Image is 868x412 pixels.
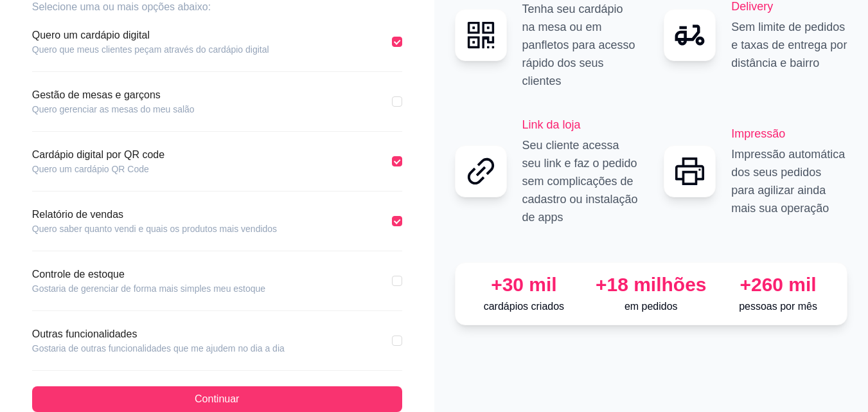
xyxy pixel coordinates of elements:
[32,87,195,103] article: Gestão de mesas e garçons
[731,125,847,143] h2: Impressão
[720,273,837,296] div: +260 mil
[32,327,285,342] article: Outras funcionalidades
[720,299,837,314] p: pessoas por mês
[32,103,195,116] article: Quero gerenciar as mesas do meu salão
[731,145,847,217] p: Impressão automática dos seus pedidos para agilizar ainda mais sua operação
[592,299,709,314] p: em pedidos
[32,282,265,295] article: Gostaria de gerenciar de forma mais simples meu estoque
[32,342,285,355] article: Gostaria de outras funcionalidades que me ajudem no dia a dia
[32,43,269,56] article: Quero que meus clientes peçam através do cardápio digital
[522,136,639,226] p: Seu cliente acessa seu link e faz o pedido sem complicações de cadastro ou instalação de apps
[32,147,164,163] article: Cardápio digital por QR code
[32,163,164,175] article: Quero um cardápio QR Code
[731,18,847,72] p: Sem limite de pedidos e taxas de entrega por distância e bairro
[522,116,639,134] h2: Link da loja
[32,207,277,222] article: Relatório de vendas
[32,386,402,412] button: Continuar
[466,299,583,314] p: cardápios criados
[32,267,265,282] article: Controle de estoque
[32,222,277,235] article: Quero saber quanto vendi e quais os produtos mais vendidos
[195,391,239,407] span: Continuar
[466,273,583,296] div: +30 mil
[592,273,709,296] div: +18 milhões
[32,28,269,43] article: Quero um cardápio digital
